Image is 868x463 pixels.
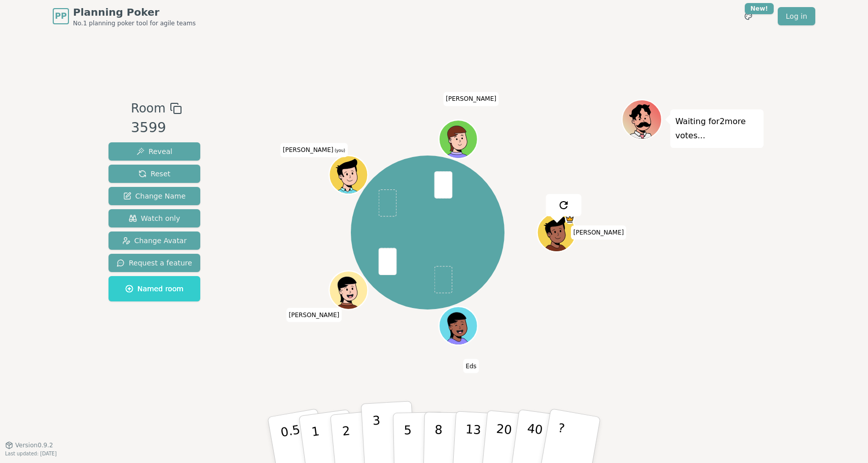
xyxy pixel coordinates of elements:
span: Click to change your name [571,225,627,240]
span: Change Name [123,191,186,201]
span: Click to change your name [443,92,499,106]
span: Request a feature [117,258,192,268]
button: Click to change your avatar [330,157,367,193]
span: PP [55,10,66,22]
button: Watch only [108,209,200,227]
span: Reveal [136,146,172,157]
button: Version0.9.2 [5,441,53,449]
span: Click to change your name [286,308,342,322]
a: Log in [778,7,815,25]
a: PPPlanning PokerNo.1 planning poker tool for agile teams [53,5,196,27]
img: reset [557,199,569,211]
button: Request a feature [108,254,200,272]
div: 3599 [131,118,182,138]
span: Click to change your name [280,143,348,157]
span: Watch only [129,213,180,223]
span: Planning Poker [73,5,196,19]
div: New! [745,3,774,14]
button: Reset [108,165,200,183]
button: New! [739,7,757,25]
span: Change Avatar [122,236,187,246]
span: Reset [138,169,170,179]
span: Version 0.9.2 [15,441,53,449]
button: Change Name [108,187,200,205]
span: Last updated: [DATE] [5,451,57,456]
p: Waiting for 2 more votes... [675,114,758,143]
button: Change Avatar [108,231,200,250]
span: Click to change your name [463,359,479,373]
span: Room [131,99,165,118]
span: (you) [333,148,345,153]
button: Reveal [108,142,200,161]
span: Isaac is the host [565,214,574,224]
button: Named room [108,276,200,301]
span: Named room [125,284,184,294]
span: No.1 planning poker tool for agile teams [73,19,196,27]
